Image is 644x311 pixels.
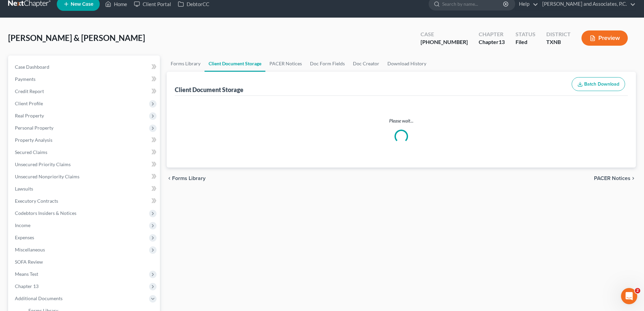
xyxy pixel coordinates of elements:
[630,176,636,181] i: chevron_right
[15,295,63,301] span: Additional Documents
[9,171,160,183] a: Unsecured Nonpriority Claims
[15,113,44,118] span: Real Property
[9,158,160,171] a: Unsecured Priority Claims
[499,39,505,45] span: 13
[581,30,628,46] button: Preview
[383,55,430,72] a: Download History
[15,149,47,155] span: Secured Claims
[167,176,172,181] i: chevron_left
[594,176,630,181] span: PACER Notices
[9,256,160,268] a: SOFA Review
[9,61,160,73] a: Case Dashboard
[572,77,625,91] button: Batch Download
[15,283,39,289] span: Chapter 13
[15,161,71,167] span: Unsecured Priority Claims
[516,30,535,38] div: Status
[479,30,505,38] div: Chapter
[15,198,58,204] span: Executory Contracts
[175,86,243,94] div: Client Document Storage
[15,125,53,131] span: Personal Property
[15,235,34,240] span: Expenses
[71,2,93,7] span: New Case
[15,259,43,265] span: SOFA Review
[421,30,468,38] div: Case
[15,247,45,252] span: Miscellaneous
[9,134,160,146] a: Property Analysis
[167,176,206,181] button: chevron_left Forms Library
[546,30,571,38] div: District
[172,176,206,181] span: Forms Library
[635,288,640,293] span: 2
[15,64,49,70] span: Case Dashboard
[15,88,44,94] span: Credit Report
[205,55,265,72] a: Client Document Storage
[349,55,383,72] a: Doc Creator
[594,176,636,181] button: PACER Notices chevron_right
[9,85,160,97] a: Credit Report
[621,288,637,304] iframe: Intercom live chat
[15,137,52,143] span: Property Analysis
[9,73,160,85] a: Payments
[15,101,43,106] span: Client Profile
[306,55,349,72] a: Doc Form Fields
[265,55,306,72] a: PACER Notices
[9,183,160,195] a: Lawsuits
[15,76,35,82] span: Payments
[15,222,30,228] span: Income
[546,38,571,46] div: TXNB
[15,186,33,192] span: Lawsuits
[421,38,468,46] div: [PHONE_NUMBER]
[167,55,205,72] a: Forms Library
[15,174,79,179] span: Unsecured Nonpriority Claims
[15,271,38,277] span: Means Test
[584,81,619,87] span: Batch Download
[9,146,160,158] a: Secured Claims
[8,33,145,43] span: [PERSON_NAME] & [PERSON_NAME]
[9,195,160,207] a: Executory Contracts
[176,117,626,124] p: Please wait...
[516,38,535,46] div: Filed
[479,38,505,46] div: Chapter
[15,210,76,216] span: Codebtors Insiders & Notices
